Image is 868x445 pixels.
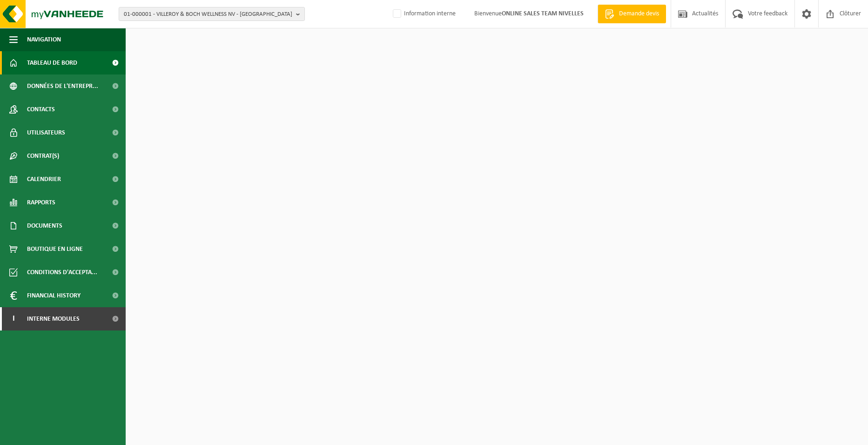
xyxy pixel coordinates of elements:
[27,191,55,214] span: Rapports
[119,7,305,21] button: 01-000001 - VILLEROY & BOCH WELLNESS NV - [GEOGRAPHIC_DATA]
[27,168,61,191] span: Calendrier
[27,307,80,330] span: Interne modules
[617,9,661,19] span: Demande devis
[27,98,55,121] span: Contacts
[124,7,292,21] span: 01-000001 - VILLEROY & BOCH WELLNESS NV - [GEOGRAPHIC_DATA]
[27,51,77,74] span: Tableau de bord
[27,121,65,144] span: Utilisateurs
[27,261,97,284] span: Conditions d'accepta...
[502,10,584,17] strong: ONLINE SALES TEAM NIVELLES
[27,144,59,168] span: Contrat(s)
[27,237,83,261] span: Boutique en ligne
[9,307,18,330] span: I
[27,284,81,307] span: Financial History
[27,28,61,51] span: Navigation
[598,5,666,23] a: Demande devis
[27,74,98,98] span: Données de l'entrepr...
[391,7,456,21] label: Information interne
[27,214,62,237] span: Documents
